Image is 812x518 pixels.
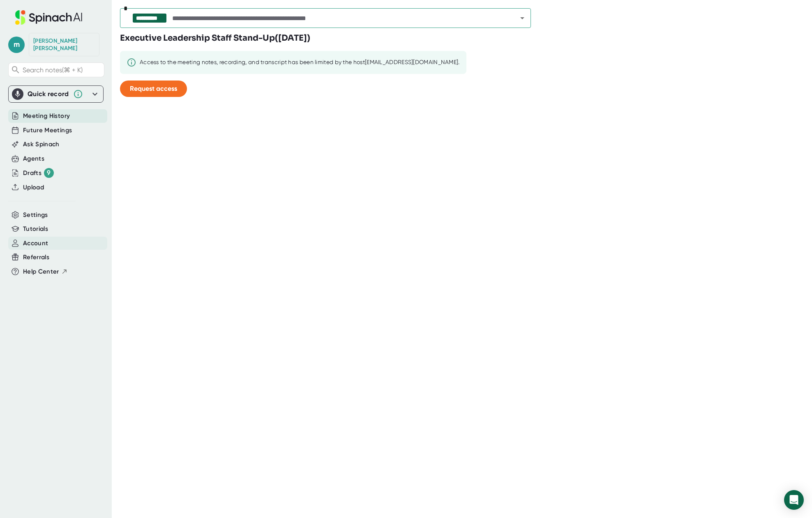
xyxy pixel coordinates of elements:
[23,224,48,234] button: Tutorials
[28,90,69,98] div: Quick record
[12,86,100,102] div: Quick record
[23,253,49,262] button: Referrals
[23,210,48,220] button: Settings
[130,85,177,92] span: Request access
[23,111,70,121] button: Meeting History
[23,126,72,135] button: Future Meetings
[8,37,25,53] span: m
[44,168,54,178] div: 9
[23,183,44,192] button: Upload
[517,12,528,24] button: Open
[23,267,68,276] button: Help Center
[120,32,310,44] h3: Executive Leadership Staff Stand-Up ( [DATE] )
[120,81,187,97] button: Request access
[784,490,804,510] div: Open Intercom Messenger
[23,154,44,163] button: Agents
[23,239,48,248] button: Account
[33,37,95,52] div: Mike Britton
[140,59,460,66] div: Access to the meeting notes, recording, and transcript has been limited by the host [EMAIL_ADDRES...
[23,168,54,178] div: Drafts
[23,66,83,74] span: Search notes (⌘ + K)
[23,267,59,276] span: Help Center
[23,140,60,149] button: Ask Spinach
[23,168,54,178] button: Drafts 9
